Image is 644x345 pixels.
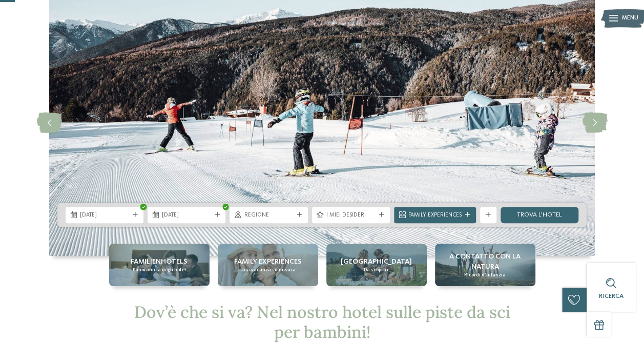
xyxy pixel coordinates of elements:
a: trova l’hotel [501,207,578,223]
a: Hotel sulle piste da sci per bambini: divertimento senza confini A contatto con la natura Ricordi... [435,244,535,286]
span: A contatto con la natura [439,251,531,272]
span: Dov’è che si va? Nel nostro hotel sulle piste da sci per bambini! [134,301,510,342]
span: Familienhotels [131,256,188,267]
span: [DATE] [80,211,129,220]
span: Family experiences [234,256,302,267]
span: Da scoprire [364,267,389,273]
span: [DATE] [162,211,211,220]
a: Hotel sulle piste da sci per bambini: divertimento senza confini [GEOGRAPHIC_DATA] Da scoprire [326,244,427,286]
a: Hotel sulle piste da sci per bambini: divertimento senza confini Familienhotels Panoramica degli ... [109,244,210,286]
span: Ricerca [599,293,624,299]
span: Regione [244,211,293,220]
span: Ricordi d’infanzia [464,272,506,278]
span: [GEOGRAPHIC_DATA] [341,256,412,267]
span: Panoramica degli hotel [133,267,186,273]
a: Hotel sulle piste da sci per bambini: divertimento senza confini Family experiences Una vacanza s... [218,244,318,286]
span: I miei desideri [326,211,376,220]
span: Family Experiences [408,211,462,220]
span: Una vacanza su misura [240,267,296,273]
